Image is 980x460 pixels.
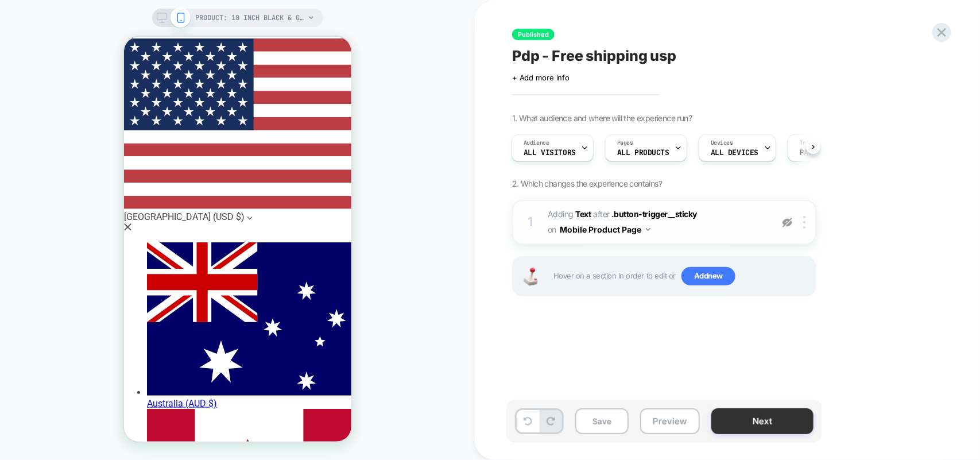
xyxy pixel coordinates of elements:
span: PRODUCT: 10 Inch Black & Green Handmade Marble Chess Set with Storage & Extra Queens [and premium... [196,9,305,27]
button: Mobile Product Page [560,221,650,238]
button: Save [575,408,629,434]
img: down arrow [646,228,650,231]
img: Australia [23,206,227,359]
span: All Visitors [524,149,576,157]
span: 2. Which changes the experience contains? [512,179,662,188]
span: ALL DEVICES [711,149,758,157]
span: Published [512,29,555,40]
button: Next [711,408,814,434]
span: Page Load [800,149,839,157]
img: close [803,216,805,229]
a: Australia Australia (AUD $) [23,350,227,372]
span: Audience [524,139,549,147]
span: Devices [711,139,733,147]
span: Pages [617,139,633,147]
span: Australia (AUD $) [23,361,93,372]
span: Pdp - Free shipping usp [512,47,676,64]
div: 1 [525,211,536,234]
img: Joystick [519,268,542,285]
span: ALL PRODUCTS [617,149,669,157]
span: + Add more info [512,73,570,82]
span: AFTER [593,209,610,219]
span: Adding [548,209,591,219]
span: Hover on a section in order to edit or [553,267,809,285]
img: eye [783,218,792,227]
b: Text [576,209,591,219]
span: 1. What audience and where will the experience run? [512,113,692,123]
button: Preview [640,408,700,434]
span: on [548,222,556,237]
span: Trigger [800,139,822,147]
span: Add new [681,267,735,285]
span: .button-trigger__sticky [611,209,697,219]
